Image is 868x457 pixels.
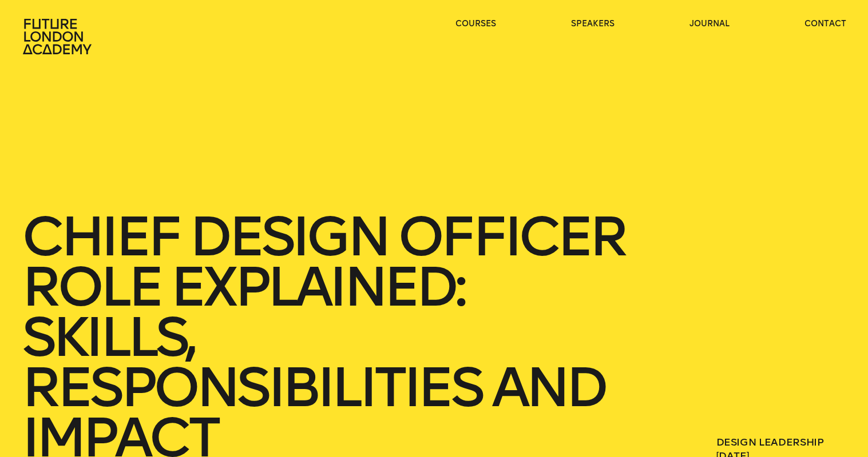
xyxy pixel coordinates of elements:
[571,18,615,30] a: speakers
[455,18,496,30] a: courses
[716,436,824,448] a: Design Leadership
[689,18,730,30] a: journal
[804,18,846,30] a: contact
